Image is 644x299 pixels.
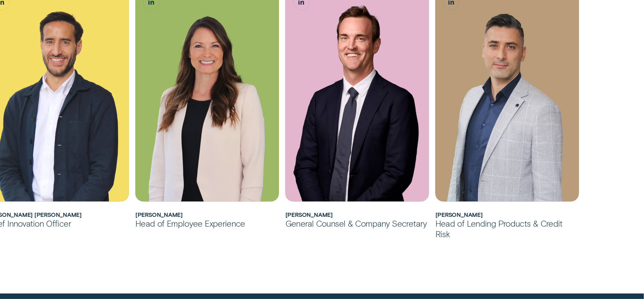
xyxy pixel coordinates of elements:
[435,218,579,239] div: Head of Lending Products & Credit Risk
[435,211,579,218] h2: Alexandre Maizy
[135,211,279,218] h2: Kate Renner
[135,218,279,229] div: Head of Employee Experience
[285,211,429,218] h2: David King
[285,218,429,229] div: General Counsel & Company Secretary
